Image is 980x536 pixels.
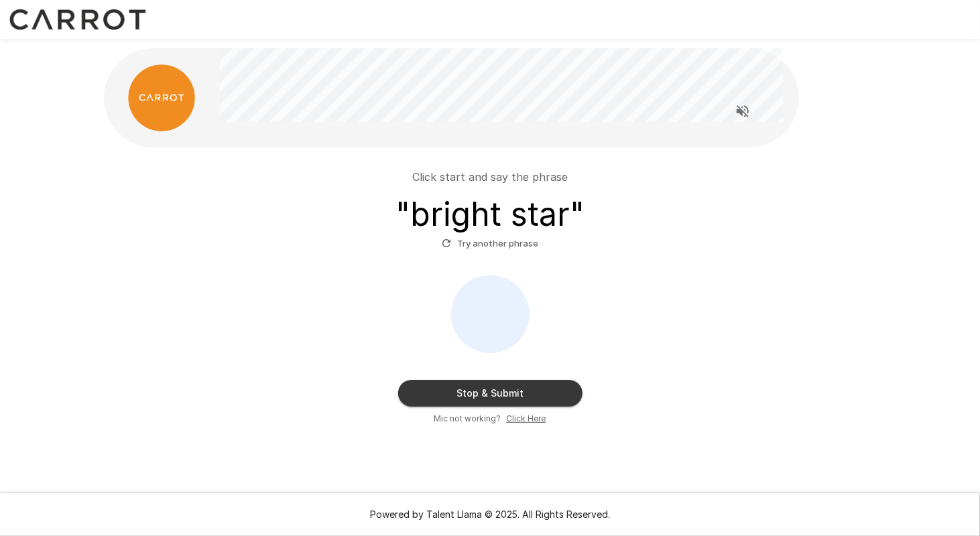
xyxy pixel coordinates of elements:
[16,508,964,521] p: Powered by Talent Llama © 2025. All Rights Reserved.
[128,64,195,131] img: carrot_logo.png
[398,380,583,407] button: Stop & Submit
[438,233,542,254] button: Try another phrase
[395,196,585,233] h3: " bright star "
[434,412,501,425] span: Mic not working?
[412,169,568,185] p: Click start and say the phrase
[729,98,756,125] button: Read questions aloud
[507,413,546,423] u: Click Here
